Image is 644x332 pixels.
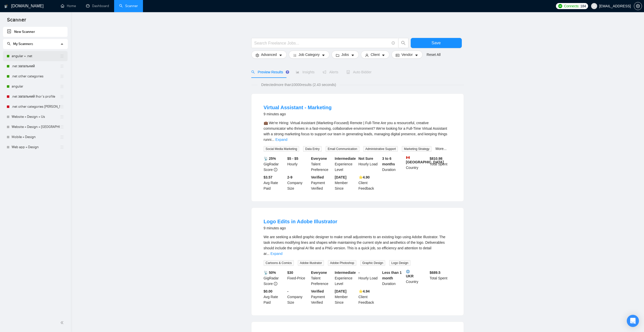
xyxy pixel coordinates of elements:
div: Company Size [286,289,310,305]
div: Open Intercom Messenger [627,315,639,327]
span: Job Category [299,52,320,57]
div: Duration [381,270,405,286]
div: Experience Level [334,270,358,286]
div: Member Since [334,174,358,191]
span: holder [60,74,64,78]
div: Company Size [286,174,310,191]
li: Mobile + Design [3,132,68,142]
button: folderJobscaret-down [331,51,359,59]
span: caret-down [415,53,418,57]
a: Logo Edits in Adobe Illustrator [264,219,337,224]
div: We are seeking a skilled graphic designer to make small adjustments to an existing logo using Ado... [264,234,451,256]
span: caret-down [279,53,282,57]
div: Hourly [286,156,310,172]
b: $ 689.5 [430,271,441,275]
a: Virtual Assistant - Marketing [264,105,332,110]
b: [DATE] [335,175,346,179]
span: Cartoons & Comics [264,260,294,266]
span: holder [60,95,64,99]
b: Verified [311,175,324,179]
div: Hourly Load [358,270,381,286]
input: Search Freelance Jobs... [254,40,389,46]
a: Web app + Design [12,142,60,152]
span: robot [346,70,350,74]
span: holder [60,105,64,109]
li: Website + Design + Us [3,112,68,122]
a: New Scanner [7,27,64,37]
img: upwork-logo.png [558,4,562,8]
b: Intermediate [335,271,356,275]
span: Social Media Marketing [264,146,299,152]
div: GigRadar Score [263,156,286,172]
a: setting [634,4,642,8]
span: caret-down [351,53,355,57]
span: 184 [580,3,586,9]
span: My Scanners [13,42,33,46]
span: search [251,70,255,74]
button: settingAdvancedcaret-down [251,51,287,59]
b: $0.00 [264,289,273,293]
span: Logo Design [389,260,410,266]
span: holder [60,145,64,149]
span: info-circle [274,282,277,285]
div: Experience Level [334,156,358,172]
span: We are seeking a skilled graphic designer to make small adjustments to an existing logo using Ado... [264,235,446,256]
div: Tooltip anchor [285,70,290,74]
div: GigRadar Score [263,270,286,286]
span: Alerts [323,70,338,74]
li: angular [3,81,68,92]
li: .net загальний [3,61,68,71]
li: angular + .net [3,51,68,61]
div: Client Feedback [358,289,381,305]
li: .net other categories Ihor's profile [3,102,68,112]
span: Preview Results [251,70,288,74]
span: user [365,53,369,57]
span: Data Entry [303,146,322,152]
button: Save [411,38,462,48]
a: Expand [275,138,287,142]
b: 3 to 6 months [382,157,395,166]
span: Client [371,52,380,57]
button: search [398,38,408,48]
b: $3.57 [264,175,273,179]
div: Payment Verified [310,289,334,305]
a: searchScanner [119,4,138,8]
span: Save [431,40,441,46]
a: dashboardDashboard [86,4,109,8]
a: More... [435,147,447,151]
span: info-circle [274,168,277,171]
div: Avg Rate Paid [263,289,286,305]
div: Total Spent [429,156,452,172]
span: folder [336,53,339,57]
span: Insights [296,70,315,74]
div: Fixed-Price [286,270,310,286]
span: Jobs [341,52,349,57]
b: Intermediate [335,157,356,161]
div: Client Feedback [358,174,381,191]
span: caret-down [322,53,325,57]
span: holder [60,54,64,58]
li: Website + Design + Europe+Asia [3,122,68,132]
span: notification [323,70,326,74]
span: Administrative Support [363,146,398,152]
span: Graphic Design [360,260,385,266]
button: idcardVendorcaret-down [391,51,422,59]
img: logo [4,2,8,10]
span: search [399,41,408,45]
div: 9 minutes ago [264,225,337,231]
b: Less than 1 month [382,271,402,280]
div: Talent Preference [310,270,334,286]
b: $ 810.98 [430,157,443,161]
b: Not Sure [359,157,373,161]
b: 📡 50% [264,271,276,275]
span: bars [293,53,297,57]
button: barsJob Categorycaret-down [289,51,329,59]
b: - [359,271,360,275]
a: Website + Design + Us [12,112,60,122]
button: setting [634,2,642,10]
div: Avg Rate Paid [263,174,286,191]
b: 📡 25% [264,157,276,161]
span: holder [60,125,64,129]
b: [DATE] [335,289,346,293]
